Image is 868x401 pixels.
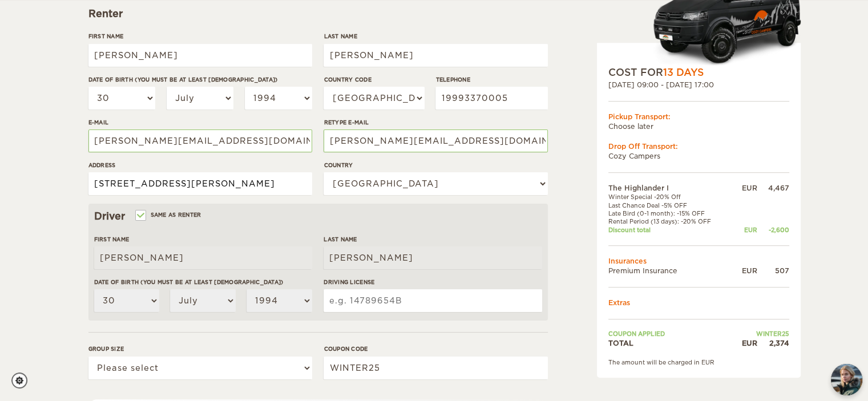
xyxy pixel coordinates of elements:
td: Last Chance Deal -5% OFF [608,201,732,209]
div: 2,374 [757,338,789,348]
div: EUR [732,226,757,234]
img: Freyja at Cozy Campers [831,364,862,395]
label: Driving License [324,278,542,286]
td: Coupon applied [608,330,732,338]
div: Driver [94,209,542,223]
label: Country [324,161,547,169]
a: Cookie settings [11,372,35,388]
input: e.g. example@example.com [324,129,547,152]
label: Group size [88,345,312,353]
label: Country Code [324,75,424,84]
label: Date of birth (You must be at least [DEMOGRAPHIC_DATA]) [94,278,312,286]
td: Choose later [608,121,789,131]
div: Renter [88,7,548,21]
input: e.g. Smith [324,246,542,269]
input: e.g. Smith [324,44,547,67]
input: e.g. 1 234 567 890 [435,87,547,110]
div: -2,600 [757,226,789,234]
td: Extras [608,298,789,307]
td: WINTER25 [732,330,789,338]
label: Last Name [324,235,542,244]
div: EUR [732,183,757,193]
div: EUR [732,338,757,348]
div: The amount will be charged in EUR [608,358,789,366]
div: 507 [757,266,789,276]
label: First Name [88,32,312,40]
label: Last Name [324,32,547,40]
label: Retype E-mail [324,118,547,127]
div: EUR [732,266,757,276]
label: E-mail [88,118,312,127]
label: Telephone [435,75,547,84]
input: e.g. William [88,44,312,67]
input: e.g. Street, City, Zip Code [88,172,312,195]
button: chat-button [831,364,862,395]
input: e.g. William [94,246,312,269]
div: 4,467 [757,183,789,193]
input: Same as renter [136,213,144,220]
input: e.g. example@example.com [88,129,312,152]
td: Late Bird (0-1 month): -15% OFF [608,209,732,217]
div: COST FOR [608,66,789,79]
td: Winter Special -20% Off [608,193,732,201]
div: Pickup Transport: [608,112,789,121]
td: Premium Insurance [608,266,732,276]
div: Drop Off Transport: [608,141,789,151]
td: Discount total [608,226,732,234]
td: TOTAL [608,338,732,348]
label: First Name [94,235,312,244]
span: 13 Days [663,67,704,78]
label: Same as renter [136,209,201,220]
label: Address [88,161,312,169]
td: The Highlander I [608,183,732,193]
td: Rental Period (13 days): -20% OFF [608,217,732,225]
label: Date of birth (You must be at least [DEMOGRAPHIC_DATA]) [88,75,312,84]
input: e.g. 14789654B [324,289,542,312]
td: Cozy Campers [608,151,789,161]
td: Insurances [608,256,789,266]
div: [DATE] 09:00 - [DATE] 17:00 [608,80,789,90]
label: Coupon code [324,345,547,353]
